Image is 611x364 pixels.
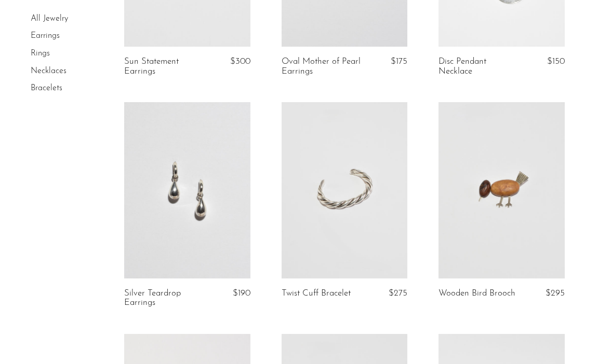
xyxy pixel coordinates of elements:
a: Twist Cuff Bracelet [282,289,351,298]
a: Disc Pendant Necklace [439,57,521,76]
span: $300 [230,57,250,66]
a: Sun Statement Earrings [124,57,206,76]
a: Silver Teardrop Earrings [124,289,206,308]
span: $190 [233,289,250,298]
a: Necklaces [31,67,67,75]
a: All Jewelry [31,15,68,23]
span: $295 [546,289,565,298]
a: Bracelets [31,84,62,92]
span: $175 [391,57,407,66]
span: $150 [547,57,565,66]
a: Oval Mother of Pearl Earrings [282,57,364,76]
a: Wooden Bird Brooch [439,289,515,298]
a: Rings [31,49,50,58]
span: $275 [389,289,407,298]
a: Earrings [31,32,60,40]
